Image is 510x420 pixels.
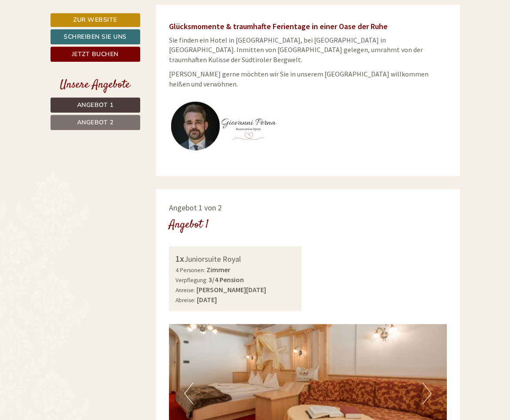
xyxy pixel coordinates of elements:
button: Next [422,383,432,404]
small: Abreise: [176,297,196,304]
div: Freitag [121,7,157,21]
span: Angebot 1 [77,101,114,109]
button: Previous [184,383,193,404]
small: Verpflegung: [176,277,207,284]
a: Jetzt buchen [51,47,140,62]
a: Schreiben Sie uns [51,29,140,44]
div: Sie [144,25,265,32]
img: user-135.jpg [169,93,278,159]
span: Glücksmomente & traumhafte Ferientage in einer Oase der Ruhe [169,21,388,31]
b: [DATE] [197,295,217,304]
b: 3/4 Pension [209,275,244,284]
small: 4 Personen: [176,267,205,274]
div: Unsere Angebote [51,77,140,93]
p: [PERSON_NAME] gerne möchten wir Sie in unserem [GEOGRAPHIC_DATA] willkommen heißen und verwöhnen. [169,69,447,89]
a: Zur Website [51,13,140,27]
button: Senden [226,229,278,244]
span: Angebot 2 [77,118,114,127]
small: 13:49 [144,42,265,48]
b: [PERSON_NAME][DATE] [196,285,266,294]
span: Sie finden ein Hotel in [GEOGRAPHIC_DATA], bei [GEOGRAPHIC_DATA] in [GEOGRAPHIC_DATA]. Inmitten v... [169,36,423,64]
b: Zimmer [206,265,230,274]
div: Guten Tag, wie können wir Ihnen helfen? [139,23,271,50]
small: Anreise: [176,287,195,294]
div: Angebot 1 [169,217,209,233]
div: Juniorsuite Royal [176,253,295,265]
b: 1x [176,253,184,264]
span: Angebot 1 von 2 [169,203,222,213]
